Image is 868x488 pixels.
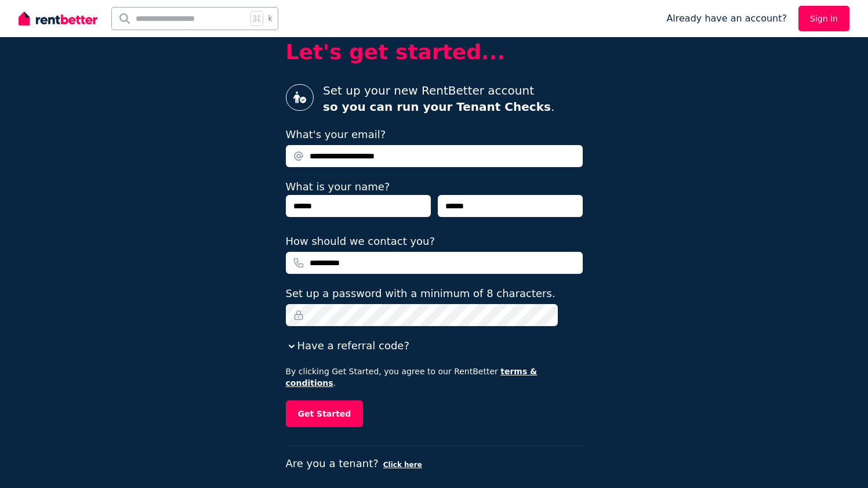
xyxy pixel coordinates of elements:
[666,12,787,26] span: Already have an account?
[286,400,364,427] button: Get Started
[323,82,554,115] p: Set up your new RentBetter account .
[286,285,555,302] label: Set up a password with a minimum of 8 characters.
[286,366,583,389] p: By clicking Get Started, you agree to our RentBetter .
[383,460,422,469] button: Click here
[286,338,409,354] button: Have a referral code?
[286,233,435,250] label: How should we contact you?
[286,456,583,472] p: Are you a tenant?
[286,180,390,193] label: What is your name?
[286,126,386,143] label: What's your email?
[19,10,97,27] img: RentBetter
[268,14,272,23] span: k
[323,100,551,114] strong: so you can run your Tenant Checks
[286,41,583,64] h2: Let's get started...
[798,6,849,31] a: Sign In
